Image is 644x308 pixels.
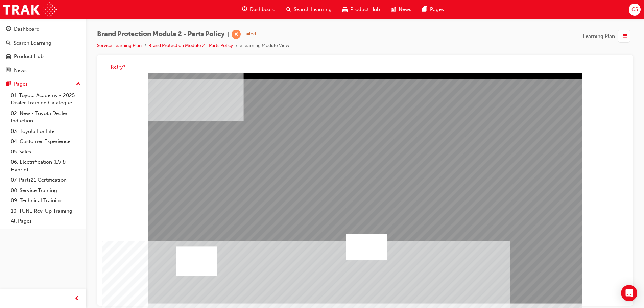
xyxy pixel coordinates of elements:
button: Pages [3,78,84,90]
a: Brand Protection Module 2 - Parts Policy [148,43,233,48]
a: news-iconNews [385,3,417,17]
a: 02. New - Toyota Dealer Induction [8,108,84,126]
span: Pages [430,6,444,14]
span: car-icon [6,54,11,60]
div: Dashboard [14,25,40,33]
a: Product Hub [3,50,84,63]
span: Dashboard [250,6,276,14]
div: Failed [243,31,256,38]
a: Search Learning [3,37,84,49]
span: search-icon [286,5,291,14]
span: car-icon [342,5,348,14]
div: Product Hub [14,53,44,61]
span: Search Learning [294,6,332,14]
button: CS [629,4,641,16]
a: News [3,64,84,77]
span: search-icon [6,40,11,46]
span: list-icon [622,32,627,41]
span: Brand Protection Module 2 - Parts Policy [97,30,225,38]
span: News [399,6,411,14]
div: News [14,67,27,74]
div: Open Intercom Messenger [621,285,637,301]
span: guage-icon [242,5,247,14]
a: 07. Parts21 Certification [8,175,84,185]
span: Product Hub [350,6,380,14]
span: news-icon [391,5,396,14]
a: All Pages [8,216,84,227]
a: 01. Toyota Academy - 2025 Dealer Training Catalogue [8,90,84,108]
a: search-iconSearch Learning [281,3,337,17]
a: 05. Sales [8,147,84,157]
span: learningRecordVerb_FAIL-icon [232,30,241,39]
div: Pages [14,80,28,88]
span: pages-icon [422,5,427,14]
a: Service Learning Plan [97,43,142,48]
li: eLearning Module View [240,42,289,50]
img: Trak [3,2,57,17]
a: 04. Customer Experience [8,136,84,147]
a: pages-iconPages [417,3,449,17]
a: 09. Technical Training [8,195,84,206]
a: guage-iconDashboard [237,3,281,17]
span: pages-icon [6,81,11,87]
button: DashboardSearch LearningProduct HubNews [3,22,84,78]
span: CS [631,6,638,14]
span: prev-icon [74,294,79,303]
a: 03. Toyota For Life [8,126,84,137]
span: guage-icon [6,26,11,32]
span: news-icon [6,68,11,74]
div: Search Learning [14,39,51,47]
a: Dashboard [3,23,84,35]
a: 08. Service Training [8,185,84,196]
span: Learning Plan [583,32,615,40]
button: Learning Plan [583,30,633,43]
span: up-icon [76,80,81,89]
a: 10. TUNE Rev-Up Training [8,206,84,216]
a: car-iconProduct Hub [337,3,385,17]
button: Retry? [111,63,125,71]
a: 06. Electrification (EV & Hybrid) [8,157,84,175]
span: | [228,30,229,38]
